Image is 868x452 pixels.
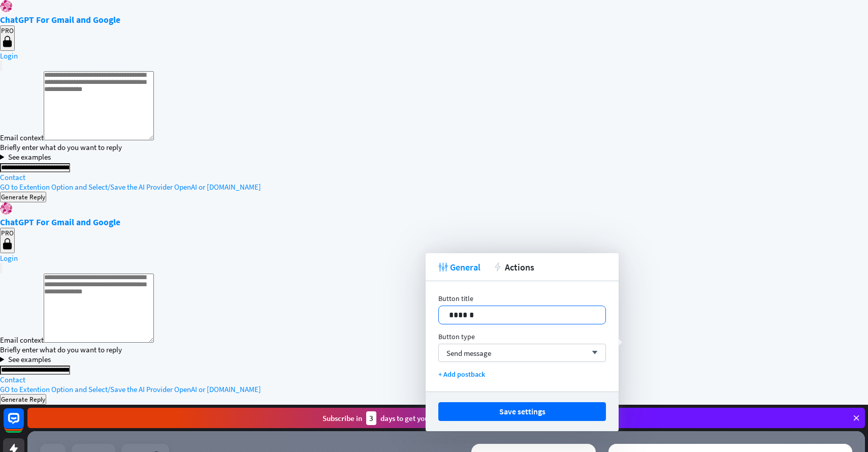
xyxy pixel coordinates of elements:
div: Button title [438,294,606,303]
span: Send message [446,348,491,358]
div: Subscribe in days to get your first month for $1 [323,411,490,425]
span: General [450,261,480,273]
button: Open LiveChat chat widget [8,4,39,35]
div: + Add postback [438,370,606,379]
span: Actions [505,261,534,273]
i: action [493,262,502,272]
div: Button type [438,332,606,341]
div: 3 [366,411,376,425]
i: arrow_down [587,350,598,356]
i: tweak [438,262,447,272]
button: Save settings [438,402,606,421]
a: PRO [1,26,14,35]
a: PRO [1,229,14,237]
